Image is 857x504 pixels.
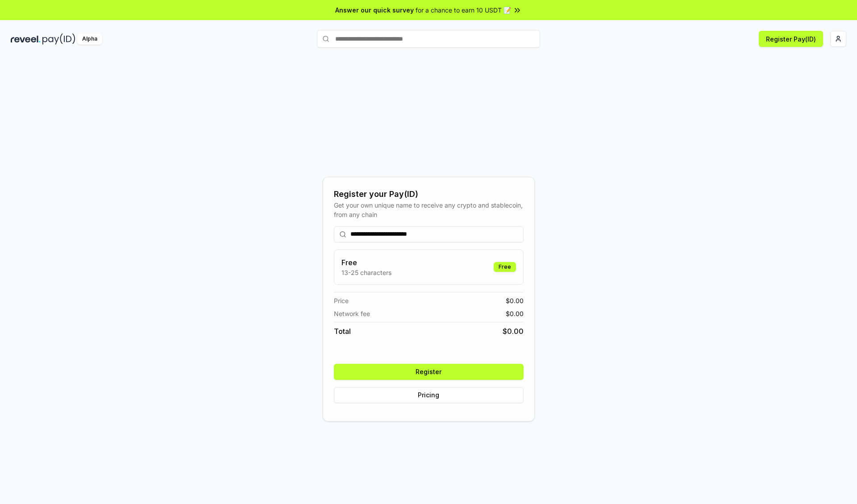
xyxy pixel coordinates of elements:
[334,387,524,403] button: Pricing
[416,5,511,15] span: for a chance to earn 10 USDT 📝
[334,364,524,380] button: Register
[42,33,75,45] img: pay_id
[341,268,391,277] p: 13-25 characters
[334,326,351,337] span: Total
[334,296,349,305] span: Price
[334,188,524,200] div: Register your Pay(ID)
[494,262,516,272] div: Free
[334,309,370,318] span: Network fee
[77,33,102,45] div: Alpha
[335,5,414,15] span: Answer our quick survey
[334,200,524,219] div: Get your own unique name to receive any crypto and stablecoin, from any chain
[759,31,823,47] button: Register Pay(ID)
[11,33,41,45] img: reveel_dark
[506,296,524,305] span: $ 0.00
[506,309,524,318] span: $ 0.00
[341,257,391,268] h3: Free
[503,326,524,337] span: $ 0.00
